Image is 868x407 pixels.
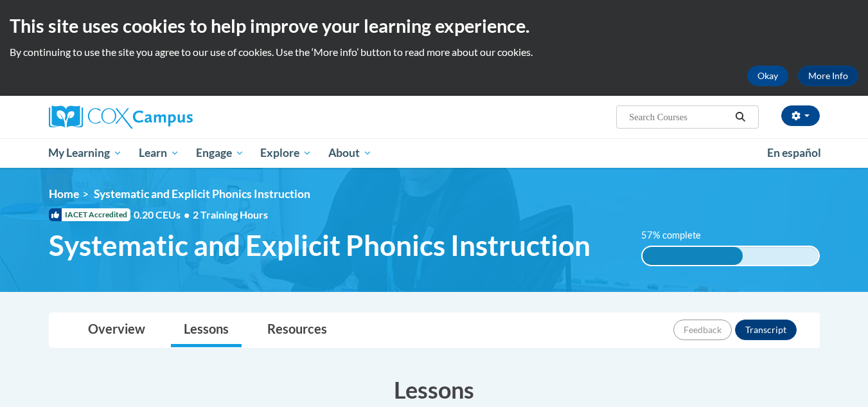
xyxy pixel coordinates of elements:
button: Okay [747,66,788,86]
h3: Lessons [49,374,820,406]
a: Explore [252,138,320,168]
a: Engage [188,138,252,168]
a: Cox Campus [49,105,293,129]
label: 57% complete [641,228,715,242]
a: En español [759,140,829,167]
a: About [320,138,380,168]
button: Feedback [673,320,732,340]
h2: This site uses cookies to help improve your learning experience. [10,13,858,39]
span: • [184,208,190,221]
img: Cox Campus [49,105,193,129]
div: Main menu [30,138,839,168]
p: By continuing to use the site you agree to our use of cookies. Use the ‘More info’ button to read... [10,45,858,59]
a: Learn [130,138,188,168]
span: 0.20 CEUs [134,208,193,222]
span: Learn [139,145,179,161]
a: My Learning [40,138,131,168]
div: 57% complete [642,247,743,265]
span: Systematic and Explicit Phonics Instruction [49,228,590,262]
button: Search [731,109,750,125]
button: Account Settings [781,105,820,126]
a: More Info [798,66,858,86]
span: En español [767,146,821,159]
a: Lessons [171,313,242,347]
button: Transcript [735,320,797,340]
a: Home [49,187,79,201]
input: Search Courses [628,109,731,125]
span: My Learning [48,145,122,161]
a: Overview [75,313,158,347]
span: Explore [260,145,312,161]
span: About [328,145,372,161]
span: IACET Accredited [49,208,130,221]
span: Engage [196,145,244,161]
span: 2 Training Hours [193,208,268,221]
span: Systematic and Explicit Phonics Instruction [94,187,310,201]
a: Resources [254,313,340,347]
